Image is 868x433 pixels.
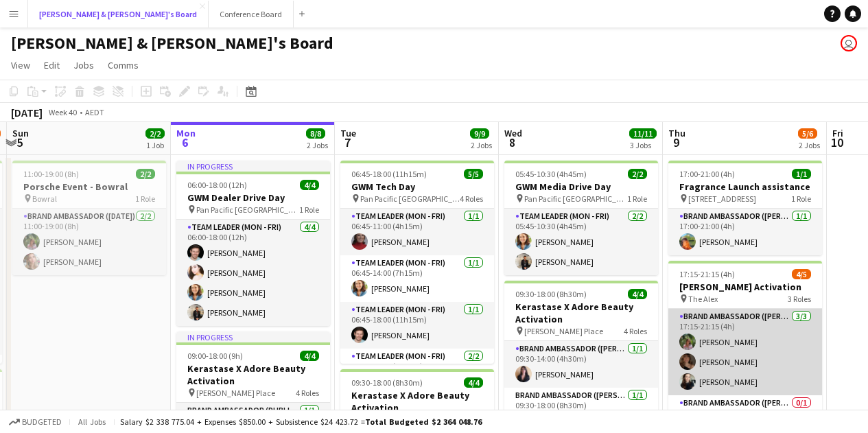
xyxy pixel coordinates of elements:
[296,388,319,398] span: 4 Roles
[627,194,647,204] span: 1 Role
[340,180,494,193] h3: GWM Tech Day
[464,169,483,179] span: 5/5
[792,169,811,179] span: 1/1
[666,134,685,150] span: 9
[136,169,155,179] span: 2/2
[120,417,482,427] div: Salary $2 338 775.04 + Expenses $850.00 + Subsistence $24 423.72 =
[85,107,104,117] div: AEDT
[668,180,822,193] h3: Fragrance Launch assistance
[788,294,811,304] span: 3 Roles
[351,377,423,388] span: 09:30-18:00 (8h30m)
[12,127,29,139] span: Sun
[209,1,294,27] button: Conference Board
[7,414,64,430] button: Budgeted
[146,140,164,150] div: 1 Job
[340,161,494,364] app-job-card: 06:45-18:00 (11h15m)5/5GWM Tech Day Pan Pacific [GEOGRAPHIC_DATA]4 RolesTeam Leader (Mon - Fri)1/...
[832,127,843,139] span: Fri
[135,194,155,204] span: 1 Role
[340,302,494,349] app-card-role: Team Leader (Mon - Fri)1/106:45-18:00 (11h15m)[PERSON_NAME]
[668,127,685,139] span: Thu
[668,309,822,395] app-card-role: Brand Ambassador ([PERSON_NAME])3/317:15-21:15 (4h)[PERSON_NAME][PERSON_NAME][PERSON_NAME]
[351,169,427,179] span: 06:45-18:00 (11h15m)
[102,56,144,74] a: Comms
[45,107,80,117] span: Week 40
[798,128,817,139] span: 5/6
[502,134,522,150] span: 8
[668,161,822,255] app-job-card: 17:00-21:00 (4h)1/1Fragrance Launch assistance [STREET_ADDRESS]1 RoleBrand Ambassador ([PERSON_NA...
[629,128,657,139] span: 11/11
[471,140,492,150] div: 2 Jobs
[300,351,319,361] span: 4/4
[830,134,843,150] span: 10
[688,294,718,304] span: The Alex
[504,301,658,325] h3: Kerastase X Adore Beauty Activation
[68,56,99,74] a: Jobs
[360,194,460,204] span: Pan Pacific [GEOGRAPHIC_DATA]
[799,140,820,150] div: 2 Jobs
[196,388,275,398] span: [PERSON_NAME] Place
[44,59,60,71] span: Edit
[515,169,587,179] span: 05:45-10:30 (4h45m)
[524,194,627,204] span: Pan Pacific [GEOGRAPHIC_DATA]
[365,417,482,427] span: Total Budgeted $2 364 048.76
[679,269,735,279] span: 17:15-21:15 (4h)
[340,349,494,415] app-card-role: Team Leader (Mon - Fri)2/207:30-15:00 (7h30m)
[306,128,325,139] span: 8/8
[668,281,822,293] h3: [PERSON_NAME] Activation
[28,1,209,27] button: [PERSON_NAME] & [PERSON_NAME]'s Board
[75,417,108,427] span: All jobs
[340,127,356,139] span: Tue
[340,255,494,302] app-card-role: Team Leader (Mon - Fri)1/106:45-14:00 (7h15m)[PERSON_NAME]
[12,180,166,193] h3: Porsche Event - Bowral
[176,220,330,326] app-card-role: Team Leader (Mon - Fri)4/406:00-18:00 (12h)[PERSON_NAME][PERSON_NAME][PERSON_NAME][PERSON_NAME]
[32,194,57,204] span: Bowral
[338,134,356,150] span: 7
[792,269,811,279] span: 4/5
[504,127,522,139] span: Wed
[187,351,243,361] span: 09:00-18:00 (9h)
[299,204,319,215] span: 1 Role
[176,191,330,204] h3: GWM Dealer Drive Day
[12,209,166,275] app-card-role: Brand Ambassador ([DATE])2/211:00-19:00 (8h)[PERSON_NAME][PERSON_NAME]
[23,169,79,179] span: 11:00-19:00 (8h)
[108,59,139,71] span: Comms
[12,161,166,275] div: 11:00-19:00 (8h)2/2Porsche Event - Bowral Bowral1 RoleBrand Ambassador ([DATE])2/211:00-19:00 (8h...
[38,56,65,74] a: Edit
[11,59,30,71] span: View
[10,134,29,150] span: 5
[11,33,333,54] h1: [PERSON_NAME] & [PERSON_NAME]'s Board
[307,140,328,150] div: 2 Jobs
[174,134,196,150] span: 6
[630,140,656,150] div: 3 Jobs
[300,180,319,190] span: 4/4
[668,209,822,255] app-card-role: Brand Ambassador ([PERSON_NAME])1/117:00-21:00 (4h)[PERSON_NAME]
[504,180,658,193] h3: GWM Media Drive Day
[187,180,247,190] span: 06:00-18:00 (12h)
[176,161,330,172] div: In progress
[524,326,603,336] span: [PERSON_NAME] Place
[464,377,483,388] span: 4/4
[515,289,587,299] span: 09:30-18:00 (8h30m)
[73,59,94,71] span: Jobs
[11,106,43,119] div: [DATE]
[176,161,330,326] app-job-card: In progress06:00-18:00 (12h)4/4GWM Dealer Drive Day Pan Pacific [GEOGRAPHIC_DATA]1 RoleTeam Leade...
[628,169,647,179] span: 2/2
[340,389,494,414] h3: Kerastase X Adore Beauty Activation
[176,331,330,342] div: In progress
[688,194,756,204] span: [STREET_ADDRESS]
[504,209,658,275] app-card-role: Team Leader (Mon - Fri)2/205:45-10:30 (4h45m)[PERSON_NAME][PERSON_NAME]
[470,128,489,139] span: 9/9
[340,209,494,255] app-card-role: Team Leader (Mon - Fri)1/106:45-11:00 (4h15m)[PERSON_NAME]
[145,128,165,139] span: 2/2
[22,417,62,427] span: Budgeted
[841,35,857,51] app-user-avatar: Jenny Tu
[196,204,299,215] span: Pan Pacific [GEOGRAPHIC_DATA]
[504,161,658,275] app-job-card: 05:45-10:30 (4h45m)2/2GWM Media Drive Day Pan Pacific [GEOGRAPHIC_DATA]1 RoleTeam Leader (Mon - F...
[791,194,811,204] span: 1 Role
[5,56,36,74] a: View
[460,194,483,204] span: 4 Roles
[628,289,647,299] span: 4/4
